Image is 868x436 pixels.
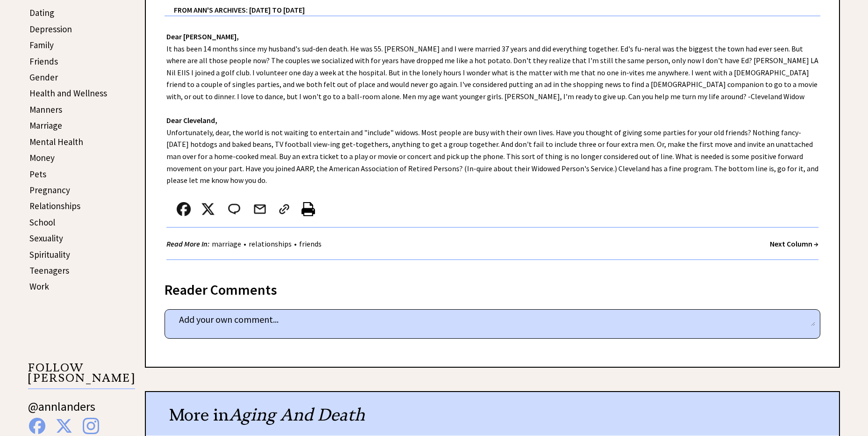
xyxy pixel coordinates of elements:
[29,418,45,434] img: facebook%20blue.png
[29,39,54,51] a: Family
[166,32,239,41] strong: Dear [PERSON_NAME],
[29,281,49,292] a: Work
[29,120,62,131] a: Marriage
[209,239,244,248] a: marriage
[253,202,267,216] img: mail.png
[277,202,291,216] img: link_02.png
[146,392,839,436] div: More in
[166,239,209,248] strong: Read More In:
[29,168,46,180] a: Pets
[165,280,820,295] div: Reader Comments
[29,249,70,260] a: Spirituality
[246,239,294,248] a: relationships
[146,16,839,269] div: It has been 14 months since my husband's sud-den death. He was 55. [PERSON_NAME] and I were marri...
[29,104,62,115] a: Manners
[29,23,72,35] a: Depression
[29,217,55,228] a: School
[29,233,63,244] a: Sexuality
[166,238,324,250] div: • •
[29,72,58,83] a: Gender
[201,202,215,216] img: x_small.png
[56,418,72,434] img: x%20blue.png
[28,363,135,389] p: FOLLOW [PERSON_NAME]
[177,202,191,216] img: facebook.png
[29,56,58,67] a: Friends
[226,202,242,216] img: message_round%202.png
[83,418,99,434] img: instagram%20blue.png
[29,7,54,18] a: Dating
[29,87,107,99] a: Health and Wellness
[29,136,83,147] a: Mental Health
[29,184,70,196] a: Pregnancy
[297,239,324,248] a: friends
[29,265,69,276] a: Teenagers
[28,399,95,423] a: @annlanders
[229,404,365,425] span: Aging And Death
[29,200,80,211] a: Relationships
[29,152,55,163] a: Money
[770,239,818,248] a: Next Column →
[166,116,217,125] strong: Dear Cleveland,
[301,202,315,216] img: printer%20icon.png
